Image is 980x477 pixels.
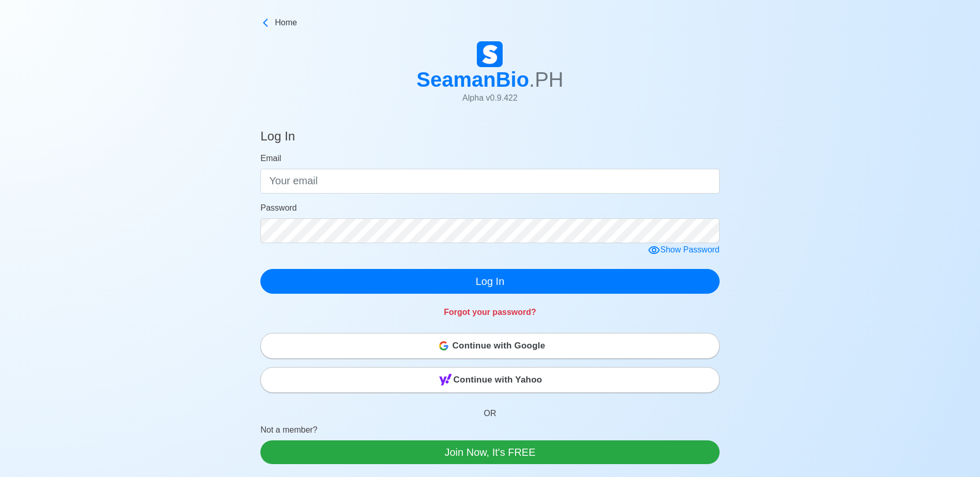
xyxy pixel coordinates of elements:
[260,169,720,194] input: Your email
[260,154,281,163] span: Email
[416,41,564,113] a: SeamanBio.PHAlpha v0.9.422
[477,41,503,67] img: Logo
[260,367,720,393] button: Continue with Yahoo
[260,424,720,440] p: Not a member?
[260,269,720,294] button: Log In
[260,440,720,464] a: Join Now, It's FREE
[275,17,297,29] span: Home
[260,395,720,424] p: OR
[416,92,564,104] p: Alpha v 0.9.422
[260,333,720,359] button: Continue with Google
[260,203,297,212] span: Password
[453,336,546,356] span: Continue with Google
[454,370,542,390] span: Continue with Yahoo
[529,68,564,91] span: .PH
[260,129,295,148] h4: Log In
[648,244,720,257] div: Show Password
[260,17,720,29] a: Home
[416,67,564,92] h1: SeamanBio
[444,308,536,316] a: Forgot your password?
